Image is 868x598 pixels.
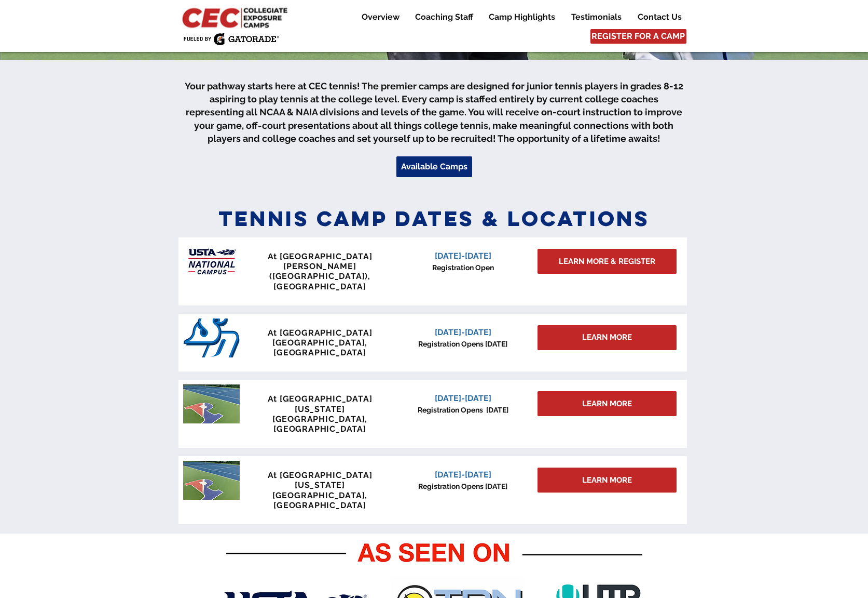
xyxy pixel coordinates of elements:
[396,156,472,177] a: Available Camps
[538,249,677,274] a: LEARN MORE & REGISTER
[538,468,677,493] a: LEARN MORE
[183,318,240,357] img: San_Diego_Toreros_logo.png
[432,263,494,272] span: Registration Open
[354,11,407,23] a: Overview
[401,161,467,172] span: Available Camps
[272,338,367,357] span: [GEOGRAPHIC_DATA], [GEOGRAPHIC_DATA]
[183,384,240,423] img: penn tennis courts with logo.jpeg
[407,11,480,23] a: Coaching Staff
[268,394,373,414] span: At [GEOGRAPHIC_DATA][US_STATE]
[435,470,491,480] span: [DATE]-[DATE]
[582,475,632,486] span: LEARN MORE
[346,11,689,23] nav: Site
[268,328,373,338] span: At [GEOGRAPHIC_DATA]
[269,261,370,291] span: [PERSON_NAME] ([GEOGRAPHIC_DATA]), [GEOGRAPHIC_DATA]
[538,391,677,416] a: LEARN MORE
[185,81,683,144] span: Your pathway starts here at CEC tennis! The premier camps are designed for junior tennis players ...
[435,251,491,261] span: [DATE]-[DATE]
[632,11,687,23] p: Contact Us
[582,398,632,409] span: LEARN MORE
[582,332,632,343] span: LEARN MORE
[630,11,689,23] a: Contact Us
[435,393,491,403] span: [DATE]-[DATE]
[435,327,491,337] span: [DATE]-[DATE]
[566,11,627,23] p: Testimonials
[418,340,507,348] span: Registration Opens [DATE]
[418,406,508,414] span: Registration Opens [DATE]
[538,325,677,350] div: LEARN MORE
[180,5,292,29] img: CEC Logo Primary_edited.jpg
[356,11,405,23] p: Overview
[481,11,563,23] a: Camp Highlights
[559,256,655,267] span: LEARN MORE & REGISTER
[484,11,560,23] p: Camp Highlights
[591,31,685,42] span: REGISTER FOR A CAMP
[268,251,373,261] span: At [GEOGRAPHIC_DATA]
[563,11,629,23] a: Testimonials
[590,29,686,44] a: REGISTER FOR A CAMP
[183,461,240,500] img: penn tennis courts with logo.jpeg
[268,470,373,490] span: At [GEOGRAPHIC_DATA][US_STATE]
[410,11,478,23] p: Coaching Staff
[183,33,279,45] img: Fueled by Gatorade.png
[272,414,367,434] span: [GEOGRAPHIC_DATA], [GEOGRAPHIC_DATA]
[183,242,240,281] img: USTA Campus image_edited.jpg
[272,490,367,510] span: [GEOGRAPHIC_DATA], [GEOGRAPHIC_DATA]
[418,482,507,490] span: Registration Opens [DATE]
[218,205,650,232] span: Tennis Camp Dates & Locations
